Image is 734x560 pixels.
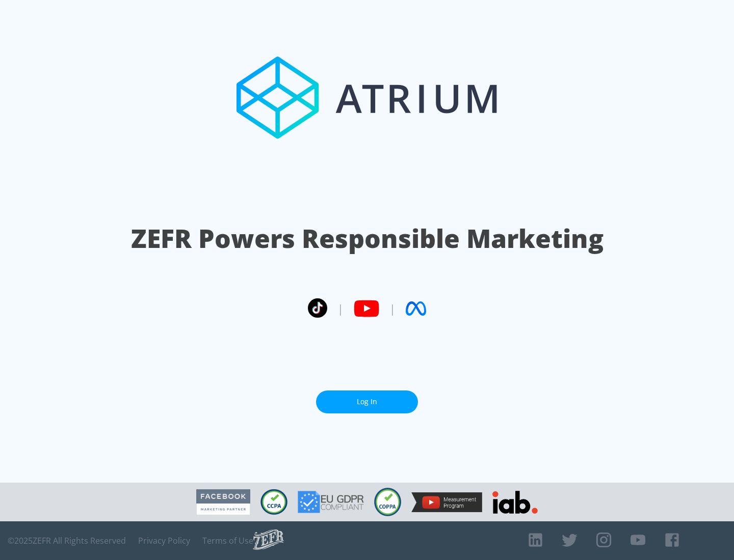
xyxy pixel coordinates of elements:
img: Facebook Marketing Partner [196,489,250,515]
a: Terms of Use [202,536,253,546]
a: Privacy Policy [138,536,190,546]
img: GDPR Compliant [298,491,364,513]
img: YouTube Measurement Program [411,492,482,512]
span: | [337,301,344,316]
span: © 2025 ZEFR All Rights Reserved [8,536,126,546]
h1: ZEFR Powers Responsible Marketing [131,221,604,256]
a: Log In [316,390,418,413]
img: COPPA Compliant [374,488,401,516]
span: | [389,301,396,316]
img: CCPA Compliant [260,489,287,515]
img: IAB [492,491,538,514]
